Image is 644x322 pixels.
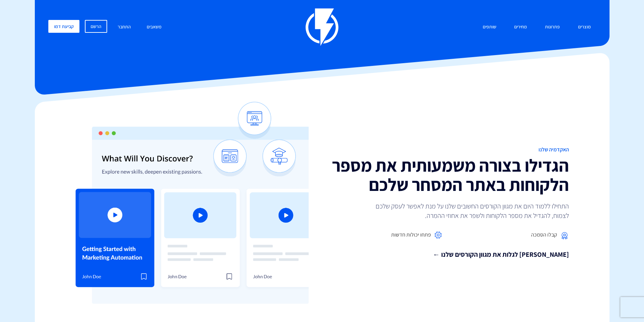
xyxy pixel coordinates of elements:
h2: הגדילו בצורה משמעותית את מספר הלקוחות באתר המסחר שלכם [327,156,569,194]
span: קבלו הסמכה [531,231,557,239]
p: התחילו ללמוד היום את מגוון הקורסים החשובים שלנו על מנת לאפשר לעסק שלכם לצמוח, להגדיל את מספר הלקו... [366,201,569,220]
a: מחירים [509,20,532,34]
span: פתחו יכולות חדשות [391,231,431,239]
h1: האקדמיה שלנו [327,147,569,153]
a: משאבים [142,20,167,34]
a: שותפים [478,20,501,34]
a: פתרונות [540,20,565,34]
a: קביעת דמו [48,20,79,33]
a: [PERSON_NAME] לגלות את מגוון הקורסים שלנו ← [327,250,569,259]
a: מוצרים [573,20,596,34]
a: התחבר [113,20,136,34]
a: הרשם [85,20,107,33]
